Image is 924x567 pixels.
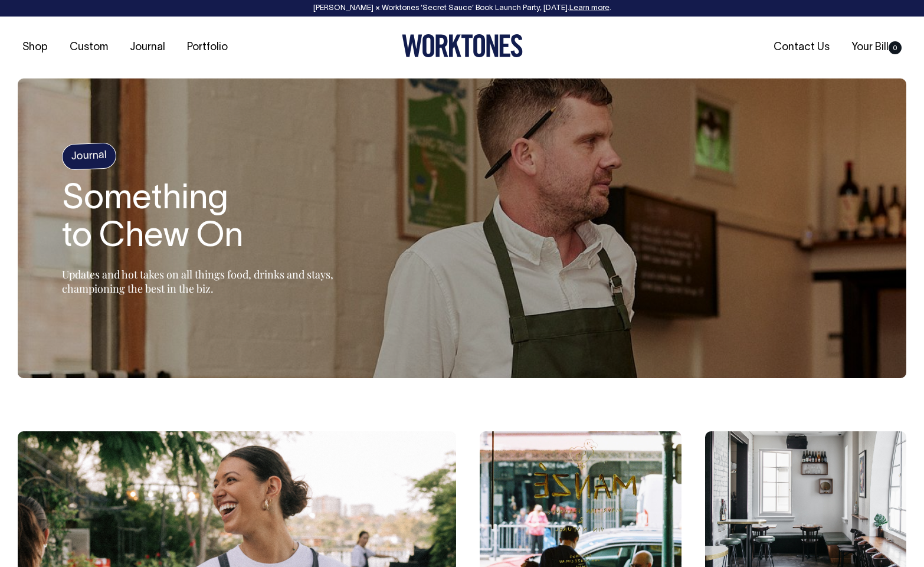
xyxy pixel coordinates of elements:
a: Shop [18,38,53,57]
a: Contact Us [769,38,834,57]
div: [PERSON_NAME] × Worktones ‘Secret Sauce’ Book Launch Party, [DATE]. . [12,4,912,12]
span: 0 [889,41,902,54]
a: Learn more [569,5,610,12]
a: Portfolio [182,38,232,57]
h4: Journal [61,143,117,171]
h2: Something to Chew On [62,181,357,257]
a: Your Bill0 [847,38,906,57]
a: Custom [65,38,113,57]
p: Updates and hot takes on all things food, drinks and stays, championing the best in the biz. [62,267,357,296]
a: Journal [125,38,170,57]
